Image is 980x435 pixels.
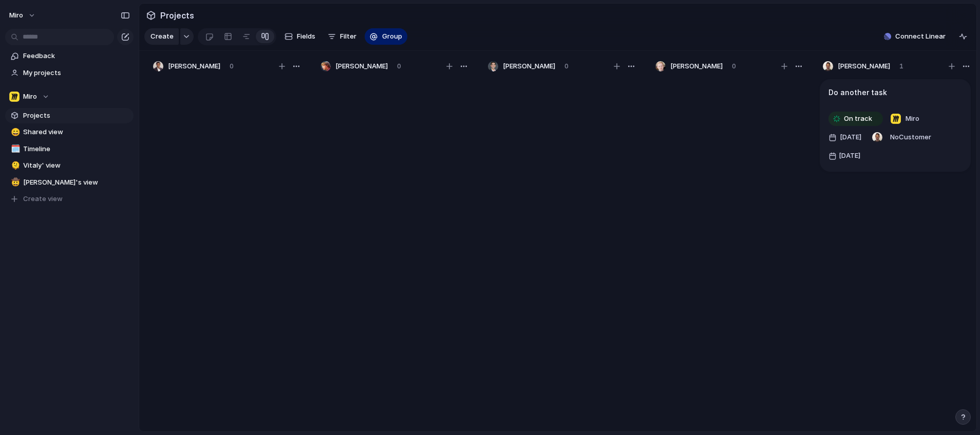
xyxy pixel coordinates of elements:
[23,194,63,204] span: Create view
[564,61,569,71] span: 0
[9,10,23,21] span: miro
[839,151,860,161] span: [DATE]
[838,61,890,71] span: [PERSON_NAME]
[335,61,388,71] span: [PERSON_NAME]
[230,61,234,71] span: 0
[899,61,903,71] span: 1
[23,127,130,137] span: Shared view
[23,92,37,102] span: Miro
[382,31,402,42] span: Group
[828,87,887,98] h1: Do another task
[5,108,134,123] a: Projects
[9,160,20,171] button: 🫠
[503,61,555,71] span: [PERSON_NAME]
[826,129,867,146] button: [DATE]
[11,126,18,138] div: 😄
[23,111,130,121] span: Projects
[9,144,20,154] button: 🗓️
[5,191,134,207] button: Create view
[670,61,723,71] span: [PERSON_NAME]
[23,144,130,154] span: Timeline
[11,176,18,188] div: 🤠
[888,111,922,127] button: Miro
[23,51,130,61] span: Feedback
[11,143,18,155] div: 🗓️
[5,7,41,24] button: miro
[5,158,134,173] a: 🫠Vitaly' view
[9,127,20,137] button: 😄
[837,131,864,143] span: [DATE]
[732,61,736,71] span: 0
[844,114,872,124] span: On track
[397,61,401,71] span: 0
[826,148,863,164] button: [DATE]
[888,129,934,146] button: NoCustomer
[23,177,130,188] span: [PERSON_NAME]'s view
[906,114,919,124] span: Miro
[820,79,971,172] div: Do another taskOn trackMiro[DATE]NoCustomer[DATE]
[5,124,134,140] a: 😄Shared view
[5,48,134,64] a: Feedback
[890,133,931,141] span: No Customer
[11,160,18,172] div: 🫠
[880,29,950,44] button: Connect Linear
[5,65,134,81] a: My projects
[5,175,134,190] a: 🤠[PERSON_NAME]'s view
[340,31,356,42] span: Filter
[365,28,407,45] button: Group
[23,160,130,171] span: Vitaly' view
[895,31,946,42] span: Connect Linear
[144,28,179,45] button: Create
[297,31,315,42] span: Fields
[5,89,134,104] button: Miro
[150,31,174,42] span: Create
[23,68,130,78] span: My projects
[9,177,20,188] button: 🤠
[168,61,220,71] span: [PERSON_NAME]
[324,28,361,45] button: Filter
[5,141,134,157] a: 🗓️Timeline
[158,6,196,25] span: Projects
[826,111,885,127] button: On track
[280,28,319,45] button: Fields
